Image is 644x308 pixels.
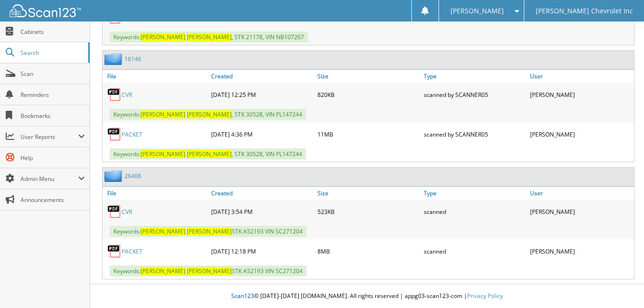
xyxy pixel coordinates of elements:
span: [PERSON_NAME] [141,150,185,158]
div: 523KB [315,202,421,221]
div: [PERSON_NAME] [528,85,634,104]
div: scanned by SCANNER05 [421,85,528,104]
span: Help [20,154,85,162]
span: Keywords: , STK 30528, VIN PL147244 [110,109,306,120]
div: [DATE] 12:25 PM [209,85,315,104]
a: Privacy Policy [467,292,503,300]
img: PDF.png [107,127,122,141]
a: User [528,187,634,200]
span: [PERSON_NAME] [187,150,232,158]
a: Size [315,187,421,200]
div: [DATE] 4:36 PM [209,125,315,144]
span: [PERSON_NAME] [450,8,504,14]
div: [PERSON_NAME] [528,202,634,221]
span: Admin Menu [20,175,78,183]
span: Keywords: STK A52193 VIN SC271204 [110,266,307,276]
span: [PERSON_NAME] [141,33,185,41]
img: folder2.png [104,170,124,182]
a: Created [209,187,315,200]
a: PACKET [122,247,143,255]
div: © [DATE]-[DATE] [DOMAIN_NAME]. All rights reserved | appg03-scan123-com | [90,285,644,308]
span: Keywords: , STK 30528, VIN PL147244 [110,149,306,159]
div: 11MB [315,125,421,144]
div: scanned [421,242,528,261]
span: Scan123 [231,292,254,300]
div: 820KB [315,85,421,104]
img: scan123-logo-white.svg [10,4,81,17]
span: [PERSON_NAME] [187,33,232,41]
iframe: Chat Widget [596,262,644,308]
span: [PERSON_NAME] [141,267,185,275]
div: [PERSON_NAME] [528,125,634,144]
a: Type [421,187,528,200]
div: [DATE] 3:54 PM [209,202,315,221]
div: scanned by SCANNER05 [421,125,528,144]
a: Size [315,70,421,83]
span: User Reports [20,133,78,141]
a: User [528,70,634,83]
div: [DATE] 12:18 PM [209,242,315,261]
a: File [102,187,209,200]
a: File [102,70,209,83]
a: PACKET [122,130,143,138]
span: [PERSON_NAME] [141,110,185,118]
span: Cabinets [20,28,85,36]
a: CVR [122,208,132,216]
img: folder2.png [104,53,124,65]
div: [PERSON_NAME] [528,242,634,261]
a: CVR [122,91,132,99]
span: Keywords: STK A52193 VIN SC271204 [110,226,307,237]
span: [PERSON_NAME] [187,110,232,118]
img: PDF.png [107,244,122,258]
span: Search [20,49,83,57]
div: scanned [421,202,528,221]
span: Reminders [20,91,85,99]
span: [PERSON_NAME] [141,227,185,235]
a: 26408 [124,172,141,180]
span: Keywords: , STK 21178, VIN NB107267 [110,32,308,42]
img: PDF.png [107,204,122,219]
a: 16146 [124,55,141,63]
a: Type [421,70,528,83]
span: [PERSON_NAME] [187,267,232,275]
a: Created [209,70,315,83]
div: 8MB [315,242,421,261]
span: [PERSON_NAME] [187,227,232,235]
span: Scan [20,70,85,78]
span: Bookmarks [20,112,85,120]
span: Announcements [20,196,85,204]
span: [PERSON_NAME] Chevrolet Inc [536,8,633,14]
img: PDF.png [107,87,122,102]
